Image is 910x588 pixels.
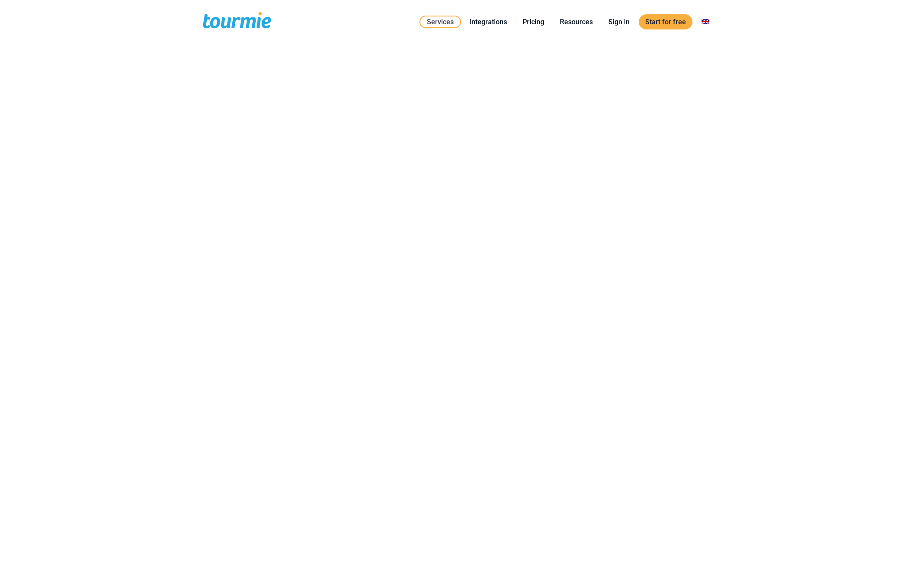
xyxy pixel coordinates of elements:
a: Resources [553,16,599,27]
a: Services [419,16,461,28]
a: Pricing [516,16,551,27]
a: Integrations [463,16,513,27]
a: Start for free [639,14,692,29]
a: Sign in [602,16,636,27]
a: Switch to [695,16,716,27]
